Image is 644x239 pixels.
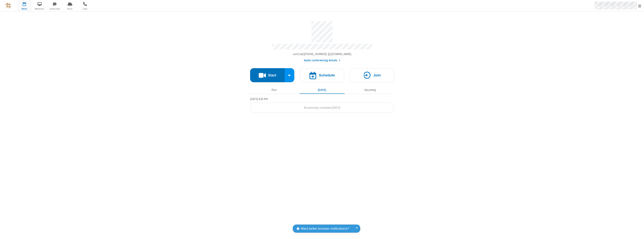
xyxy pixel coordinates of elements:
[319,73,335,77] h4: Schedule
[293,52,351,56] button: Copy my meeting room linkCopy my meeting room link
[250,68,285,82] button: Start
[300,68,344,82] button: Schedule
[347,86,393,93] button: Upcoming
[350,68,394,82] button: Join
[252,86,297,93] button: Past
[17,7,31,10] span: Meet
[250,19,394,63] section: Account details
[250,97,268,101] span: [DATE] 4:25 PM
[6,3,11,8] img: QA Selenium DO NOT DELETE OR CHANGE
[78,7,92,10] span: Calls
[304,58,340,63] button: Audio conferencing details
[293,52,351,56] span: Copy my meeting room link
[304,106,340,109] span: No meetings scheduled [DATE]
[268,73,276,77] h4: Start
[33,7,47,10] span: Webinars
[63,7,77,10] span: Drive
[300,86,345,93] button: [DATE]
[301,226,349,231] span: Want better browser notifications?
[48,7,62,10] span: Team Chat
[285,68,294,82] div: Start conference options
[373,73,381,77] h4: Join
[250,97,394,113] section: Today's Meetings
